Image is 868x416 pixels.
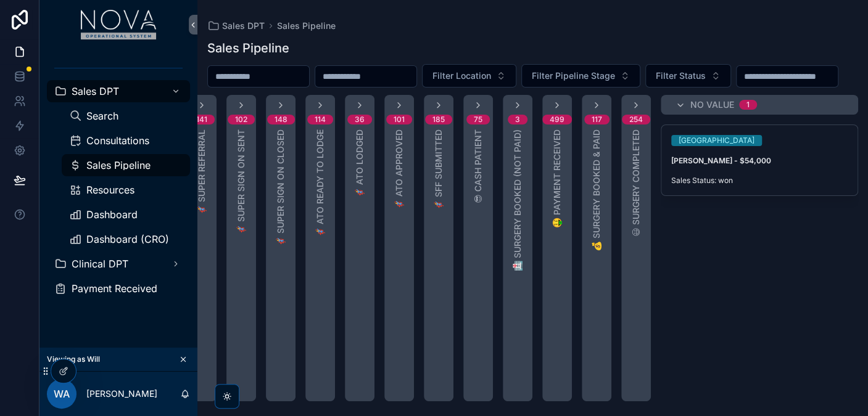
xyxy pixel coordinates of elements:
a: Resources [62,179,190,201]
span: Dashboard [86,210,138,219]
img: App logo [81,10,157,39]
span: Filter Pipeline Stage [532,70,615,82]
span: Sales DPT [222,20,265,32]
span: Viewing as Will [47,354,100,364]
a: Sales DPT [47,80,190,102]
div: 101 [394,115,405,124]
span: WA [54,386,70,401]
a: Sales DPT [207,20,265,32]
span: Sales Pipeline [86,160,151,170]
p: [PERSON_NAME] [86,388,157,400]
span: 🦸‍♂️ Super Referral [196,129,208,215]
a: Clinical DPT [47,253,190,275]
span: Resources [86,185,134,195]
button: Select Button [422,64,516,88]
span: Sales Status: won [671,176,848,186]
div: 141 [196,115,207,124]
a: Consultations [62,129,190,152]
span: Sales DPT [72,86,119,96]
div: 36 [355,115,365,124]
span: Dashboard (CRO) [86,234,169,244]
span: 🦸‍♂️ ATO Ready to Lodge [314,129,326,237]
span: Clinical DPT [72,259,128,269]
span: 😃 Surgery Completed [630,129,642,237]
div: 102 [235,115,247,124]
span: 🦸‍♂️ Super Sign on Sent [235,129,247,235]
a: [GEOGRAPHIC_DATA][PERSON_NAME] - $54,000Sales Status: won [661,124,858,196]
div: 254 [629,115,643,124]
button: Select Button [521,64,640,88]
span: Filter Status [656,70,706,82]
div: 3 [515,115,520,124]
h1: Sales Pipeline [207,39,289,57]
a: Dashboard [62,203,190,226]
span: No value [690,99,734,111]
a: Payment Received [47,277,190,300]
strong: [PERSON_NAME] - $54,000 [671,156,771,165]
div: scrollable content [39,49,197,316]
span: 🏥 Surgery Booked (NOT PAID) [511,129,524,271]
div: 117 [592,115,602,124]
div: 148 [275,115,287,124]
span: Payment Received [72,283,157,293]
div: 185 [432,115,445,124]
div: [GEOGRAPHIC_DATA] [679,135,754,146]
span: Filter Location [432,70,491,82]
span: 🦸‍♂️ ATO Approved [393,129,405,210]
span: 🦸‍♂️ ATO Lodged [353,129,366,198]
div: 1 [746,100,750,110]
span: 🤑 Payment Received [551,129,563,228]
span: Search [86,111,118,121]
div: 499 [550,115,564,124]
span: 😎 Cash Patient [472,129,484,203]
div: 114 [315,115,326,124]
a: Sales Pipeline [277,20,336,32]
span: Consultations [86,136,149,145]
a: Search [62,105,190,127]
span: 🦸 SFF Submitted [432,129,445,210]
span: 🦸‍♂️ Super Sign on Closed [275,129,287,247]
a: Dashboard (CRO) [62,228,190,250]
a: Sales Pipeline [62,154,190,176]
span: 💰 Surgery Booked & Paid [590,129,603,251]
div: 75 [474,115,482,124]
button: Select Button [645,64,731,88]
